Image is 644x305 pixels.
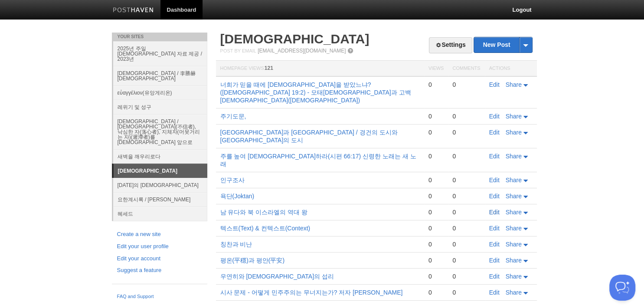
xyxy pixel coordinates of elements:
[489,241,500,248] a: Edit
[265,65,273,71] span: 121
[489,225,500,232] a: Edit
[489,209,500,216] a: Edit
[428,224,444,232] div: 0
[428,152,444,160] div: 0
[428,112,444,120] div: 0
[114,164,207,178] a: [DEMOGRAPHIC_DATA]
[113,100,207,114] a: 레위기 및 성구
[485,61,537,77] th: Actions
[452,272,480,280] div: 0
[220,129,398,144] a: [GEOGRAPHIC_DATA]과 [GEOGRAPHIC_DATA] / 경건의 도시와 [GEOGRAPHIC_DATA]의 도시
[113,85,207,100] a: εὐαγγέλιον(유앙게리온)
[117,242,202,251] a: Edit your user profile
[506,289,522,296] span: Share
[220,81,411,104] a: 너희가 믿을 때에 [DEMOGRAPHIC_DATA]을 받았느냐?([DEMOGRAPHIC_DATA] 19:2) - 모태[DEMOGRAPHIC_DATA]과 고백[DEMOGRAPH...
[489,193,500,200] a: Edit
[506,225,522,232] span: Share
[220,32,369,46] a: [DEMOGRAPHIC_DATA]
[220,193,255,200] a: 욕단(Joktan)
[428,272,444,280] div: 0
[117,293,202,301] a: FAQ and Support
[452,240,480,248] div: 0
[113,192,207,207] a: 요한계시록 / [PERSON_NAME]
[220,257,285,264] a: 평온(平穩)과 평안(平安)
[489,113,500,120] a: Edit
[452,289,480,296] div: 0
[489,129,500,136] a: Edit
[220,209,307,216] a: 남 유다와 북 이스라엘의 역대 왕
[489,81,500,88] a: Edit
[113,149,207,164] a: 새벽을 깨우리로다
[112,33,207,41] li: Your Sites
[428,176,444,184] div: 0
[452,224,480,232] div: 0
[220,273,334,280] a: 우연히와 [DEMOGRAPHIC_DATA]의 섭리
[506,257,522,264] span: Share
[113,66,207,85] a: [DEMOGRAPHIC_DATA] / 李勝赫[DEMOGRAPHIC_DATA]
[448,61,484,77] th: Comments
[428,289,444,296] div: 0
[489,153,500,160] a: Edit
[609,275,635,301] iframe: Help Scout Beacon - Open
[452,81,480,89] div: 0
[428,192,444,200] div: 0
[452,256,480,264] div: 0
[506,81,522,88] span: Share
[428,256,444,264] div: 0
[452,112,480,120] div: 0
[424,61,448,77] th: Views
[489,257,500,264] a: Edit
[506,153,522,160] span: Share
[220,48,256,53] span: Post by Email
[452,208,480,216] div: 0
[220,241,252,248] a: 칭찬과 비난
[113,41,207,66] a: 2025년 주일 [DEMOGRAPHIC_DATA] 자료 제공 / 2023년
[113,207,207,221] a: 헤세드
[428,128,444,136] div: 0
[452,128,480,136] div: 0
[506,209,522,216] span: Share
[474,37,532,52] a: New Post
[117,266,202,275] a: Suggest a feature
[489,177,500,184] a: Edit
[489,273,500,280] a: Edit
[428,81,444,89] div: 0
[452,152,480,160] div: 0
[113,114,207,149] a: [DEMOGRAPHIC_DATA] / [DEMOGRAPHIC_DATA](不信者), 낙심한 자(落心者), 지체자(머뭇거리는 자)(遲滯者)를 [DEMOGRAPHIC_DATA] 앞으로
[506,177,522,184] span: Share
[428,208,444,216] div: 0
[452,192,480,200] div: 0
[506,241,522,248] span: Share
[258,48,346,54] a: [EMAIL_ADDRESS][DOMAIN_NAME]
[428,240,444,248] div: 0
[506,273,522,280] span: Share
[506,193,522,200] span: Share
[220,289,403,296] a: 시사 문제 - 어떻게 민주주의는 무너지는가? 저자 [PERSON_NAME]
[220,153,416,167] a: 주를 높여 [DEMOGRAPHIC_DATA]하라(시편 66:17) 신령한 노래는 새 노래
[220,225,311,232] a: 텍스트(Text) & 컨텍스트(Context)
[489,289,500,296] a: Edit
[113,178,207,192] a: [DATE]의 [DEMOGRAPHIC_DATA]
[216,61,424,77] th: Homepage Views
[429,37,472,53] a: Settings
[506,113,522,120] span: Share
[452,176,480,184] div: 0
[113,7,154,14] img: Posthaven-bar
[506,129,522,136] span: Share
[220,177,245,184] a: 인구조사
[220,113,246,120] a: 주기도문,
[117,230,202,239] a: Create a new site
[117,254,202,263] a: Edit your account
